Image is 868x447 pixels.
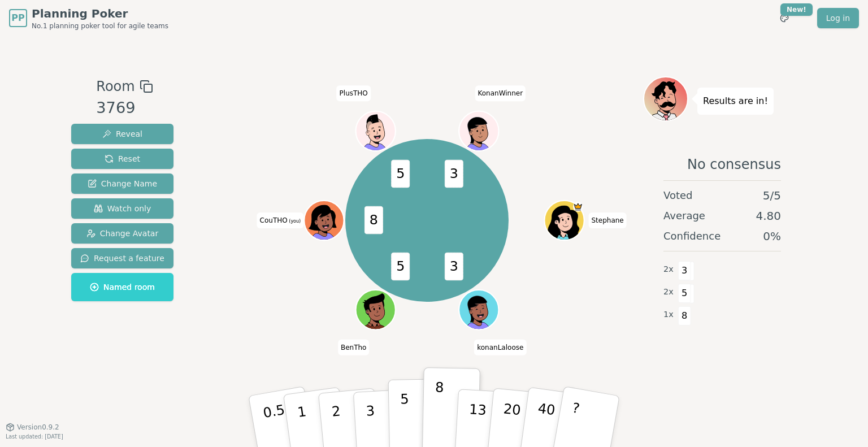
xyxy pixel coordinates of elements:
span: Planning Poker [32,6,168,21]
span: Confidence [663,228,721,244]
button: Watch only [71,198,173,219]
a: PPPlanning PokerNo.1 planning poker tool for agile teams [9,6,168,31]
button: Named room [71,273,173,301]
span: No consensus [687,155,781,173]
button: New! [774,8,795,28]
span: PP [11,11,24,25]
span: Watch only [94,203,151,214]
span: 4.80 [756,208,781,224]
p: 8 [434,379,444,440]
span: 0 % [763,228,781,244]
span: Click to change your name [475,85,526,101]
span: Last updated: [DATE] [6,433,63,440]
span: Reset [105,153,140,164]
span: Voted [663,188,693,203]
span: 3 [678,261,691,280]
span: 3 [444,253,463,281]
span: Average [663,208,705,224]
button: Click to change your avatar [305,202,342,239]
span: No.1 planning poker tool for agile teams [32,21,168,31]
button: Request a feature [71,248,173,268]
span: Request a feature [80,253,164,264]
span: Change Avatar [86,228,159,239]
span: 2 x [663,286,674,298]
span: Click to change your name [257,212,304,228]
span: Room [96,76,134,97]
button: Change Name [71,173,173,194]
button: Change Avatar [71,223,173,244]
span: 5 [391,253,410,281]
span: 2 x [663,263,674,276]
span: 5 / 5 [763,188,781,203]
span: 1 x [663,309,674,321]
button: Reset [71,149,173,169]
span: 8 [678,306,691,326]
span: (you) [288,219,301,224]
p: Results are in! [703,93,768,109]
span: 8 [364,206,383,235]
button: Version0.9.2 [6,423,59,432]
span: Click to change your name [474,339,526,355]
span: Stephane is the host [572,202,583,212]
span: Click to change your name [337,85,371,101]
button: Reveal [71,124,173,144]
span: 3 [444,160,463,188]
span: 5 [391,160,410,188]
a: Log in [817,8,859,28]
span: Change Name [88,178,157,189]
div: 3769 [96,97,153,120]
span: Named room [90,281,155,293]
span: 5 [678,284,691,303]
span: Version 0.9.2 [17,423,59,432]
span: Click to change your name [338,339,370,355]
div: New! [780,3,813,16]
span: Click to change your name [588,212,626,228]
span: Reveal [102,128,142,140]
